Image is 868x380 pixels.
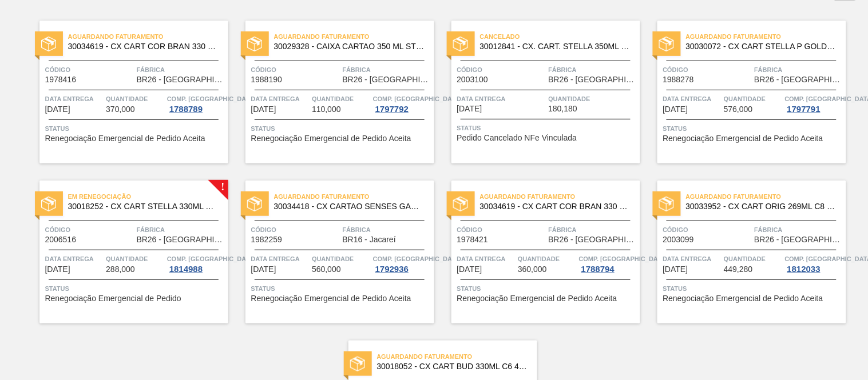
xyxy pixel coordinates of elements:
[663,123,843,134] span: Status
[785,93,843,114] a: Comp. [GEOGRAPHIC_DATA]1797791
[343,224,431,235] span: Fábrica
[518,253,576,265] span: Quantidade
[549,224,637,235] span: Fábrica
[68,42,219,51] span: 30034619 - CX CART COR BRAN 330 C6 298G CENT
[663,134,823,143] span: Renegociação Emergencial de Pedido Aceita
[251,265,276,274] span: 01/09/2025
[686,202,837,211] span: 30033952 - CX CART ORIG 269ML C8 GPI NIV24
[434,181,640,323] a: statusAguardando Faturamento30034619 - CX CART COR BRAN 330 C6 298G CENTCódigo1978421FábricaBR26 ...
[377,351,537,362] span: Aguardando Faturamento
[724,253,782,265] span: Quantidade
[724,93,782,105] span: Quantidade
[106,253,164,265] span: Quantidade
[457,224,546,235] span: Código
[228,181,434,323] a: statusAguardando Faturamento30034418 - CX CARTAO SENSES GARMINO 269ML LN C6Código1982259FábricaBR...
[377,362,528,371] span: 30018052 - CX CART BUD 330ML C6 429 298G
[251,123,431,134] span: Status
[106,93,164,105] span: Quantidade
[579,253,668,265] span: Comp. Carga
[137,224,225,235] span: Fábrica
[549,75,637,84] span: BR26 - Uberlândia
[167,253,256,265] span: Comp. Carga
[785,105,823,114] div: 1797791
[755,75,843,84] span: BR26 - Uberlândia
[755,235,843,244] span: BR26 - Uberlândia
[457,294,617,303] span: Renegociação Emergencial de Pedido Aceita
[312,93,370,105] span: Quantidade
[480,202,631,211] span: 30034619 - CX CART COR BRAN 330 C6 298G CENT
[663,93,722,105] span: Data entrega
[549,105,578,113] span: 180,180
[312,265,341,274] span: 560,000
[247,37,262,51] img: status
[686,42,837,51] span: 30030072 - CX CART STELLA P GOLD 330ML C6 298 NIV23
[549,64,637,75] span: Fábrica
[45,294,181,303] span: Renegociação Emergencial de Pedido
[274,202,425,211] span: 30034418 - CX CARTAO SENSES GARMINO 269ML LN C6
[343,64,431,75] span: Fábrica
[663,75,695,84] span: 1988278
[106,105,135,114] span: 370,000
[45,253,104,265] span: Data entrega
[45,235,77,244] span: 2006516
[343,75,431,84] span: BR26 - Uberlândia
[137,235,225,244] span: BR26 - Uberlândia
[45,64,134,75] span: Código
[167,93,256,105] span: Comp. Carga
[373,253,431,274] a: Comp. [GEOGRAPHIC_DATA]1792936
[663,294,823,303] span: Renegociação Emergencial de Pedido Aceita
[785,265,823,274] div: 1812033
[663,265,688,274] span: 02/09/2025
[480,42,631,51] span: 30012841 - CX. CART. STELLA 350ML SLK C8 429
[724,105,753,114] span: 576,000
[167,253,225,274] a: Comp. [GEOGRAPHIC_DATA]1814988
[251,294,411,303] span: Renegociação Emergencial de Pedido Aceita
[724,265,753,274] span: 449,280
[457,265,482,274] span: 01/09/2025
[251,224,340,235] span: Código
[251,134,411,143] span: Renegociação Emergencial de Pedido Aceita
[312,253,370,265] span: Quantidade
[453,37,468,51] img: status
[549,93,637,105] span: Quantidade
[68,191,228,202] span: Em renegociação
[251,283,431,294] span: Status
[373,105,411,114] div: 1797792
[457,122,637,134] span: Status
[41,37,56,51] img: status
[373,93,431,114] a: Comp. [GEOGRAPHIC_DATA]1797792
[247,197,262,211] img: status
[45,123,225,134] span: Status
[755,224,843,235] span: Fábrica
[663,253,722,265] span: Data entrega
[755,64,843,75] span: Fábrica
[22,21,228,163] a: statusAguardando Faturamento30034619 - CX CART COR BRAN 330 C6 298G CENTCódigo1978416FábricaBR26 ...
[45,283,225,294] span: Status
[167,265,205,274] div: 1814988
[457,235,489,244] span: 1978421
[45,75,77,84] span: 1978416
[434,21,640,163] a: statusCancelado30012841 - CX. CART. STELLA 350ML SLK C8 429Código2003100FábricaBR26 - [GEOGRAPHIC...
[45,93,104,105] span: Data entrega
[251,64,340,75] span: Código
[167,93,225,114] a: Comp. [GEOGRAPHIC_DATA]1788789
[457,134,577,142] span: Pedido Cancelado NFe Vinculada
[457,105,482,113] span: 27/08/2025
[663,105,688,114] span: 27/08/2025
[251,75,283,84] span: 1988190
[663,283,843,294] span: Status
[518,265,547,274] span: 360,000
[251,253,310,265] span: Data entrega
[68,202,219,211] span: 30018252 - CX CART STELLA 330ML C6 429 298G
[549,235,637,244] span: BR26 - Uberlândia
[45,105,70,114] span: 16/08/2025
[106,265,135,274] span: 288,000
[659,197,674,211] img: status
[457,64,546,75] span: Código
[41,197,56,211] img: status
[22,181,228,323] a: !statusEm renegociação30018252 - CX CART STELLA 330ML C6 429 298GCódigo2006516FábricaBR26 - [GEOG...
[663,235,695,244] span: 2003099
[457,75,489,84] span: 2003100
[274,31,434,42] span: Aguardando Faturamento
[640,21,846,163] a: statusAguardando Faturamento30030072 - CX CART STELLA P GOLD 330ML C6 298 NIV23Código1988278Fábri...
